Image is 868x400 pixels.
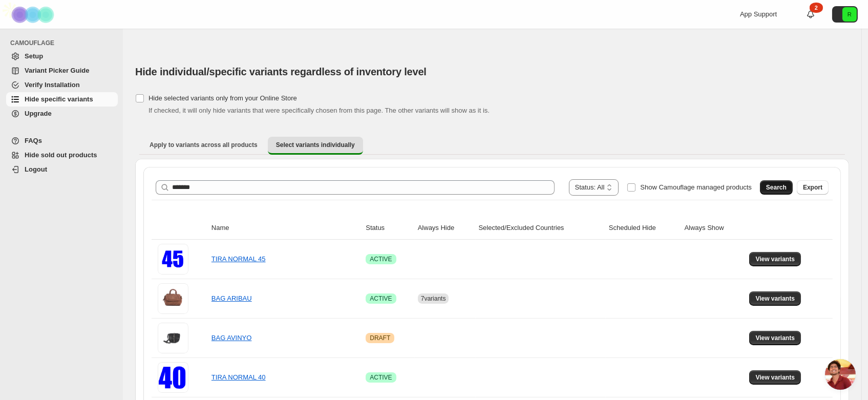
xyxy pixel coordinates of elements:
a: BAG AVINYO [211,334,252,342]
span: ACTIVE [370,294,392,303]
span: If checked, it will only hide variants that were specifically chosen from this page. The other va... [149,107,490,114]
a: Logout [6,162,118,177]
span: DRAFT [370,334,390,342]
span: Select variants individually [276,141,355,149]
button: View variants [749,291,801,306]
th: Selected/Excluded Countries [476,217,606,240]
span: ACTIVE [370,255,392,263]
span: Variant Picker Guide [25,67,89,74]
div: 2 [810,3,823,13]
img: TIRA NORMAL 40 [158,363,188,391]
span: View variants [755,373,795,382]
a: TIRA NORMAL 40 [211,373,266,381]
button: View variants [749,331,801,345]
img: Camouflage [8,1,59,29]
a: TIRA NORMAL 45 [211,255,266,263]
th: Name [208,217,363,240]
th: Always Hide [415,217,476,240]
a: FAQs [6,134,118,148]
span: Verify Installation [25,81,80,89]
span: FAQs [25,137,42,144]
a: Variant Picker Guide [6,64,118,78]
button: View variants [749,370,801,385]
button: Export [797,180,829,195]
a: Hide specific variants [6,92,118,107]
span: Logout [25,165,47,173]
span: Avatar with initials R [842,7,857,22]
a: Verify Installation [6,78,118,92]
img: BAG ARIBAU [158,283,188,314]
a: Setup [6,49,118,64]
button: View variants [749,252,801,266]
span: Hide sold out products [25,151,97,159]
span: Export [803,183,822,192]
span: Show Camouflage managed products [640,183,752,191]
button: Avatar with initials R [832,6,858,23]
th: Scheduled Hide [606,217,682,240]
span: Setup [25,52,43,60]
span: View variants [755,294,795,303]
span: Apply to variants across all products [150,141,258,149]
th: Status [363,217,414,240]
span: Search [766,183,787,192]
img: BAG AVINYO [158,323,188,353]
span: Hide individual/specific variants regardless of inventory level [135,66,427,77]
a: Chat abierto [825,359,856,390]
span: View variants [755,334,795,342]
a: BAG ARIBAU [211,294,252,302]
th: Always Show [682,217,747,240]
span: Hide selected variants only from your Online Store [149,94,297,102]
a: 2 [806,9,816,19]
button: Apply to variants across all products [141,137,266,153]
span: View variants [755,255,795,263]
span: ACTIVE [370,373,392,382]
span: CAMOUFLAGE [10,39,118,47]
span: Upgrade [25,110,52,117]
span: 7 variants [421,295,446,302]
span: App Support [740,10,777,18]
a: Hide sold out products [6,148,118,162]
text: R [848,11,852,17]
a: Upgrade [6,107,118,121]
button: Select variants individually [268,137,363,155]
span: Hide specific variants [25,95,93,103]
button: Search [760,180,793,195]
